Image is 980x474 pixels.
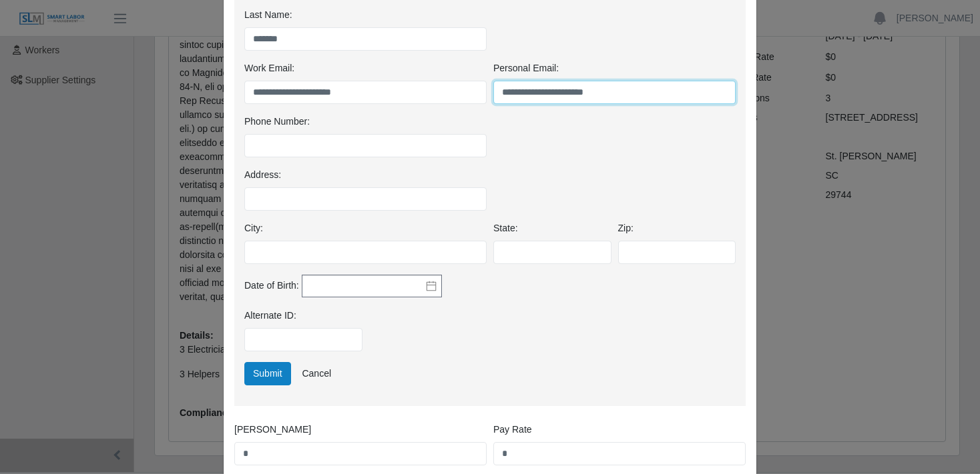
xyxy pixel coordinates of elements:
a: Cancel [293,362,340,385]
label: [PERSON_NAME] [234,423,311,437]
label: Address: [244,168,281,182]
label: State: [493,221,518,235]
label: Alternate ID: [244,309,296,323]
body: Rich Text Area. Press ALT-0 for help. [11,11,498,25]
label: Zip: [618,221,634,235]
label: Work Email: [244,61,294,75]
label: City: [244,221,263,235]
button: Submit [244,362,291,385]
label: Phone Number: [244,115,310,129]
label: Pay Rate [493,423,532,437]
label: Personal Email: [493,61,559,75]
label: Last Name: [244,8,292,22]
label: Date of Birth: [244,279,299,293]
